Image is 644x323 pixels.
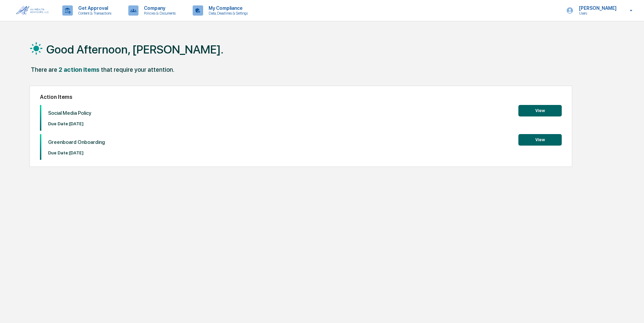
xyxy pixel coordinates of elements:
p: Due Date: [DATE] [48,121,91,126]
div: There are [31,66,57,73]
p: Greenboard Onboarding [48,139,105,145]
p: Due Date: [DATE] [48,150,105,155]
p: Data, Deadlines & Settings [203,11,251,16]
button: View [518,134,562,146]
img: logo [16,6,49,15]
p: Social Media Policy [48,110,91,116]
p: [PERSON_NAME] [574,5,620,11]
a: View [518,136,562,143]
p: Company [138,5,179,11]
h2: Action Items [40,94,562,100]
h1: Good Afternoon, [PERSON_NAME]. [46,43,223,56]
button: View [518,105,562,116]
div: 2 action items [59,66,100,73]
p: Policies & Documents [138,11,179,16]
p: Get Approval [73,5,115,11]
p: Content & Transactions [73,11,115,16]
div: that require your attention. [101,66,174,73]
a: View [518,107,562,113]
p: Users [574,11,620,16]
p: My Compliance [203,5,251,11]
